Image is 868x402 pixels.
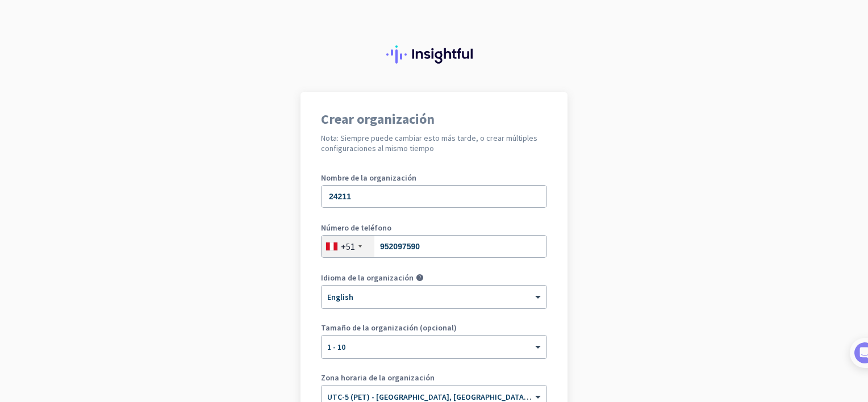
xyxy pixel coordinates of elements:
label: Número de teléfono [321,224,547,232]
label: Zona horaria de la organización [321,374,547,382]
div: +51 [341,241,355,252]
img: Insightful [386,45,482,64]
label: Idioma de la organización [321,274,414,282]
h1: Crear organización [321,112,547,126]
i: help [416,274,424,282]
label: Nombre de la organización [321,174,547,182]
label: Tamaño de la organización (opcional) [321,324,547,332]
input: 1 1234567 [321,235,547,258]
h2: Nota: Siempre puede cambiar esto más tarde, o crear múltiples configuraciones al mismo tiempo [321,133,547,153]
input: ¿Cuál es el nombre de su empresa? [321,185,547,208]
